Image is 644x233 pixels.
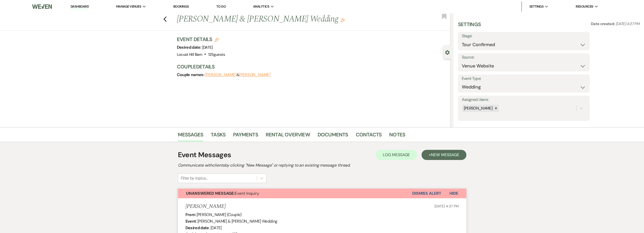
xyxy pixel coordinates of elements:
span: New Message [431,152,459,157]
span: & [205,72,271,77]
h1: [PERSON_NAME] & [PERSON_NAME] Wedding [177,13,394,25]
button: Log Message [376,150,417,160]
h3: Event Details [177,36,225,43]
button: Dismiss Alert [412,189,441,198]
label: Event Type: [462,75,586,82]
span: [DATE] [202,45,213,50]
button: Edit [341,18,345,22]
span: Event Inquiry [186,191,259,196]
button: Hide [441,189,466,198]
span: Hide [449,191,458,196]
a: Contacts [356,131,382,142]
div: [PERSON_NAME] [462,105,493,112]
h5: [PERSON_NAME] [185,203,226,210]
a: Dashboard [71,4,89,9]
h1: Event Messages [178,150,231,160]
b: Event [185,219,196,224]
span: Analytics [253,4,269,9]
span: Desired date: [177,45,202,50]
span: Manage Venues [116,4,141,9]
b: Desired date [185,225,209,230]
label: Assigned Users: [462,96,586,103]
button: Unanswered Message:Event Inquiry [178,189,412,198]
span: Date created: [591,21,616,26]
h3: Couple Details [177,63,446,70]
a: Documents [318,131,348,142]
a: Notes [389,131,405,142]
span: Log Message [383,152,410,157]
a: Bookings [173,4,189,9]
a: To Do [216,4,226,9]
span: Couple names: [177,72,205,77]
a: Messages [178,131,203,142]
strong: Unanswered Message: [186,191,235,196]
a: Tasks [211,131,225,142]
a: Rental Overview [266,131,310,142]
span: Locust Hill Barn [177,52,202,57]
button: [PERSON_NAME] [205,73,237,77]
span: 125 guests [208,52,225,57]
button: Close lead details [445,50,450,55]
img: Weven Logo [32,1,52,12]
button: +New Message [422,150,466,160]
span: [DATE] 4:37 PM [616,21,639,26]
b: From [185,212,195,217]
label: Stage: [462,32,586,40]
div: Filter by topics... [181,175,208,181]
h3: Settings [458,21,481,32]
a: Payments [233,131,258,142]
span: Resources [576,4,593,9]
span: [DATE] 4:37 PM [434,204,459,208]
h2: Communicate with clients by clicking "New Message" or replying to an existing message thread. [178,162,466,168]
span: Settings [529,4,544,9]
button: [PERSON_NAME] [239,73,271,77]
label: Source: [462,54,586,61]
